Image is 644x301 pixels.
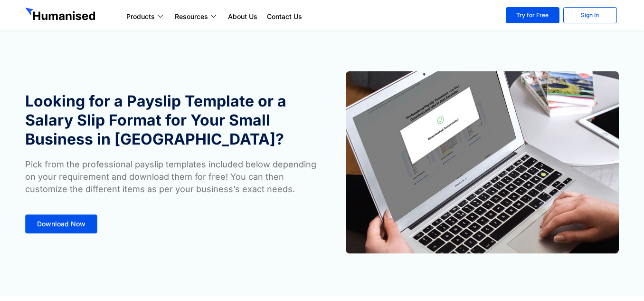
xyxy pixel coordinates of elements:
p: Pick from the professional payslip templates included below depending on your requirement and dow... [25,158,317,195]
a: Products [122,11,170,22]
h1: Looking for a Payslip Template or a Salary Slip Format for Your Small Business in [GEOGRAPHIC_DATA]? [25,92,317,149]
a: Contact Us [262,11,307,22]
img: GetHumanised Logo [25,8,97,23]
span: Download Now [37,221,85,227]
a: Resources [170,11,223,22]
a: Download Now [25,214,97,233]
a: Try for Free [506,7,559,23]
a: About Us [223,11,262,22]
a: Sign In [563,7,617,23]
